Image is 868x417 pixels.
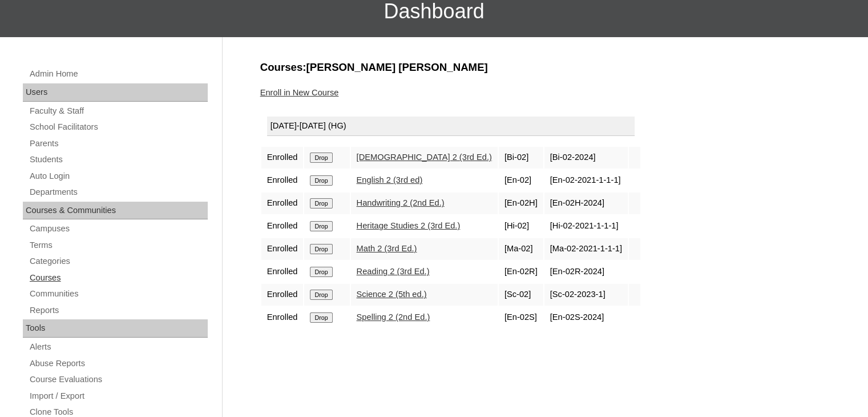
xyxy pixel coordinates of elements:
[23,319,208,338] div: Tools
[261,284,304,306] td: Enrolled
[544,147,628,169] td: [Bi-02-2024]
[29,254,208,268] a: Categories
[29,303,208,318] a: Reports
[23,83,208,102] div: Users
[29,104,208,118] a: Faculty & Staff
[29,356,208,371] a: Abuse Reports
[310,153,332,163] input: Drop
[29,169,208,183] a: Auto Login
[310,290,332,300] input: Drop
[29,372,208,387] a: Course Evaluations
[310,221,332,231] input: Drop
[29,137,208,151] a: Parents
[260,88,339,97] a: Enroll in New Course
[499,170,543,191] td: [En-02]
[544,170,628,191] td: [En-02-2021-1-1-1]
[544,261,628,283] td: [En-02R-2024]
[261,170,304,191] td: Enrolled
[29,238,208,252] a: Terms
[310,312,332,323] input: Drop
[23,202,208,220] div: Courses & Communities
[29,340,208,354] a: Alerts
[544,284,628,306] td: [Sc-02-2023-1]
[29,389,208,403] a: Import / Export
[310,267,332,277] input: Drop
[544,193,628,214] td: [En-02H-2024]
[544,307,628,328] td: [En-02S-2024]
[29,153,208,167] a: Students
[499,307,543,328] td: [En-02S]
[29,222,208,236] a: Campuses
[544,238,628,260] td: [Ma-02-2021-1-1-1]
[261,147,304,169] td: Enrolled
[310,198,332,209] input: Drop
[544,215,628,237] td: [Hi-02-2021-1-1-1]
[261,238,304,260] td: Enrolled
[499,193,543,214] td: [En-02H]
[357,175,423,185] a: English 2 (3rd ed)
[499,261,543,283] td: [En-02R]
[357,153,492,162] a: [DEMOGRAPHIC_DATA] 2 (3rd Ed.)
[267,117,635,136] div: [DATE]-[DATE] (HG)
[357,267,430,276] a: Reading 2 (3rd Ed.)
[260,60,825,75] h3: Courses:[PERSON_NAME] [PERSON_NAME]
[29,185,208,199] a: Departments
[29,271,208,285] a: Courses
[261,193,304,214] td: Enrolled
[261,215,304,237] td: Enrolled
[310,244,332,254] input: Drop
[357,221,461,230] a: Heritage Studies 2 (3rd Ed.)
[357,312,430,322] a: Spelling 2 (2nd Ed.)
[499,215,543,237] td: [Hi-02]
[29,287,208,301] a: Communities
[499,238,543,260] td: [Ma-02]
[29,67,208,81] a: Admin Home
[261,307,304,328] td: Enrolled
[357,198,445,207] a: Handwriting 2 (2nd Ed.)
[357,244,417,253] a: Math 2 (3rd Ed.)
[499,284,543,306] td: [Sc-02]
[261,261,304,283] td: Enrolled
[29,120,208,134] a: School Facilitators
[499,147,543,169] td: [Bi-02]
[310,175,332,186] input: Drop
[357,290,427,299] a: Science 2 (5th ed.)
